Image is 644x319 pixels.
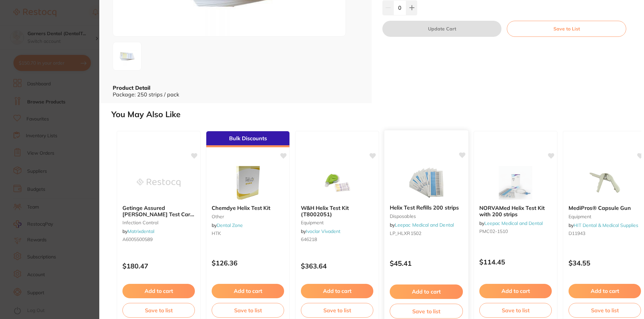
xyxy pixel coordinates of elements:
img: MediPros® Capsule Gun [583,166,627,200]
small: HTK [212,231,284,236]
p: $180.47 [122,262,195,270]
span: by [122,228,154,234]
button: Save to list [569,303,641,318]
button: Save to List [507,21,626,37]
a: Matrixdental [127,228,154,234]
img: Getinge Assured Bowie-Dick Test Card 134°C (30 Tests/Pack) 6005500589 [137,166,180,200]
small: LP_HLXR1502 [390,231,463,236]
a: Leepac Medical and Dental [484,220,543,226]
img: W&H Helix Test Kit (T8002051) [315,166,359,200]
a: Dental Zone [217,222,243,228]
button: Add to cart [122,284,195,298]
small: PMC02-1510 [479,229,552,234]
img: Helix Test Refills 200 strips [404,165,448,199]
b: Helix Test Refills 200 strips [390,205,463,211]
span: by [569,222,638,228]
p: $114.45 [479,258,552,266]
div: Package: 250 strips / pack [113,91,358,97]
button: Add to cart [479,284,552,298]
button: Add to cart [212,284,284,298]
a: Ivoclar Vivadent [306,228,340,234]
b: Getinge Assured Bowie-Dick Test Card 134°C (30 Tests/Pack) 6005500589 [122,205,195,217]
a: Leepac Medical and Dental [395,222,454,228]
small: disposables [390,214,463,219]
p: $34.55 [569,259,641,267]
small: 646218 [301,237,373,242]
button: Save to list [122,303,195,318]
small: A6005500589 [122,237,195,242]
small: infection control [122,220,195,225]
button: Update Cart [382,21,501,37]
b: Chemdye Helix Test Kit [212,205,284,211]
button: Add to cart [569,284,641,298]
p: $363.64 [301,262,373,270]
small: equipment [569,214,641,219]
b: MediPros® Capsule Gun [569,205,641,211]
img: NORVAMed Helix Test Kit with 200 strips [494,166,537,200]
img: MDB4MzAwLTEtanBn [115,44,139,68]
a: HIT Dental & Medical Supplies [574,222,638,228]
b: Product Detail [113,84,150,91]
p: $45.41 [390,259,463,267]
span: by [479,220,543,226]
span: by [301,228,340,234]
small: D11943 [569,231,641,236]
div: Bulk Discounts [206,131,289,147]
button: Save to list [212,303,284,318]
button: Add to cart [390,285,463,299]
h2: You May Also Like [111,110,641,119]
small: other [212,214,284,219]
span: by [212,222,243,228]
button: Save to list [479,303,552,318]
b: W&H Helix Test Kit (T8002051) [301,205,373,217]
b: NORVAMed Helix Test Kit with 200 strips [479,205,552,217]
small: equipment [301,220,373,225]
span: by [390,222,454,228]
button: Save to list [301,303,373,318]
img: Chemdye Helix Test Kit [226,166,270,200]
button: Save to list [390,304,463,319]
button: Add to cart [301,284,373,298]
p: $126.36 [212,259,284,267]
